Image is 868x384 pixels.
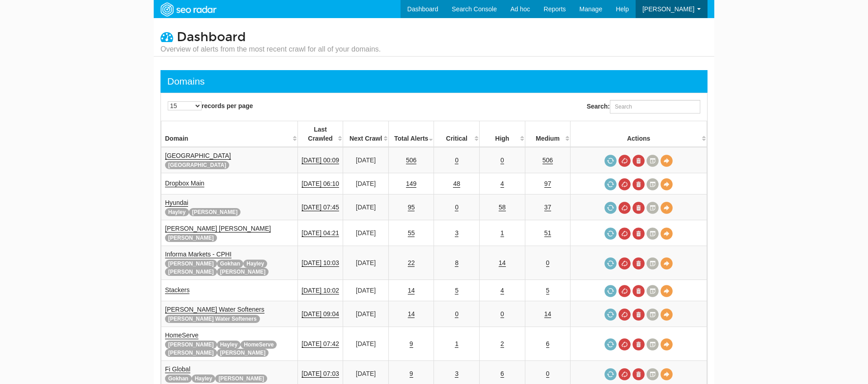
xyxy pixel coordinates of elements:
[544,229,552,237] a: 51
[542,156,553,164] a: 506
[499,204,506,211] a: 58
[165,225,271,232] a: [PERSON_NAME] [PERSON_NAME]
[165,251,231,258] a: Informa Markets - CPHI
[388,121,434,147] th: Total Alerts: activate to sort column ascending
[243,260,267,268] span: Hayley
[660,228,673,240] a: View Domain Overview
[302,156,339,164] a: [DATE] 00:09
[660,368,673,380] a: View Domain Overview
[302,229,339,237] a: [DATE] 04:21
[618,178,631,190] a: Cancel in-progress audit
[546,259,550,267] a: 0
[343,147,389,173] td: [DATE]
[646,368,659,380] a: Crawl History
[165,332,198,339] a: HomeServe
[343,327,389,361] td: [DATE]
[571,121,707,147] th: Actions: activate to sort column ascending
[165,161,229,169] span: [GEOGRAPHIC_DATA]
[610,100,700,114] input: Search:
[632,257,645,270] a: Delete most recent audit
[343,280,389,301] td: [DATE]
[302,180,339,188] a: [DATE] 06:10
[660,178,673,190] a: View Domain Overview
[160,44,381,54] small: Overview of alerts from the most recent crawl for all of your domains.
[165,268,217,276] span: [PERSON_NAME]
[546,287,550,294] a: 5
[343,121,389,147] th: Next Crawl: activate to sort column descending
[500,287,504,294] a: 4
[165,180,204,187] a: Dropbox Main
[408,229,415,237] a: 55
[455,204,458,211] a: 0
[406,180,416,188] a: 149
[343,246,389,280] td: [DATE]
[500,370,504,378] a: 6
[660,155,673,167] a: View Domain Overview
[646,308,659,321] a: Crawl History
[455,370,458,378] a: 3
[646,202,659,214] a: Crawl History
[406,156,416,164] a: 506
[646,338,659,351] a: Crawl History
[165,365,190,373] a: Fi Global
[161,121,298,147] th: Domain: activate to sort column ascending
[618,155,631,167] a: Cancel in-progress audit
[500,310,504,318] a: 0
[525,121,571,147] th: Medium: activate to sort column descending
[241,341,277,349] span: HomeServe
[343,220,389,246] td: [DATE]
[408,259,415,267] a: 22
[165,349,217,357] span: [PERSON_NAME]
[192,375,216,383] span: Hayley
[618,285,631,297] a: Cancel in-progress audit
[455,310,458,318] a: 0
[160,30,173,43] i: 
[165,152,231,160] a: [GEOGRAPHIC_DATA]
[453,180,460,188] a: 48
[408,287,415,294] a: 14
[343,173,389,194] td: [DATE]
[455,287,458,294] a: 5
[618,228,631,240] a: Cancel in-progress audit
[646,257,659,270] a: Crawl History
[546,340,550,348] a: 6
[165,315,260,323] span: [PERSON_NAME] Water Softeners
[646,155,659,167] a: Crawl History
[618,338,631,351] a: Cancel in-progress audit
[632,155,645,167] a: Delete most recent audit
[165,208,189,216] span: Hayley
[168,101,253,110] label: records per page
[604,338,617,351] a: Request a crawl
[660,257,673,270] a: View Domain Overview
[660,285,673,297] a: View Domain Overview
[632,228,645,240] a: Delete most recent audit
[302,287,339,294] a: [DATE] 10:02
[618,257,631,270] a: Cancel in-progress audit
[302,259,339,267] a: [DATE] 10:03
[165,341,217,349] span: [PERSON_NAME]
[632,178,645,190] a: Delete most recent audit
[500,340,504,348] a: 2
[604,285,617,297] a: Request a crawl
[157,1,219,18] img: SEORadar
[165,286,189,294] a: Stackers
[510,5,530,13] span: Ad hoc
[632,338,645,351] a: Delete most recent audit
[408,310,415,318] a: 14
[618,202,631,214] a: Cancel in-progress audit
[632,202,645,214] a: Delete most recent audit
[343,301,389,327] td: [DATE]
[500,229,504,237] a: 1
[455,229,458,237] a: 3
[580,5,603,13] span: Manage
[544,310,552,318] a: 14
[165,306,264,313] a: [PERSON_NAME] Water Softeners
[217,268,269,276] span: [PERSON_NAME]
[632,368,645,380] a: Delete most recent audit
[410,340,413,348] a: 9
[455,259,458,267] a: 8
[408,204,415,211] a: 95
[189,208,241,216] span: [PERSON_NAME]
[604,308,617,321] a: Request a crawl
[302,204,339,211] a: [DATE] 07:45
